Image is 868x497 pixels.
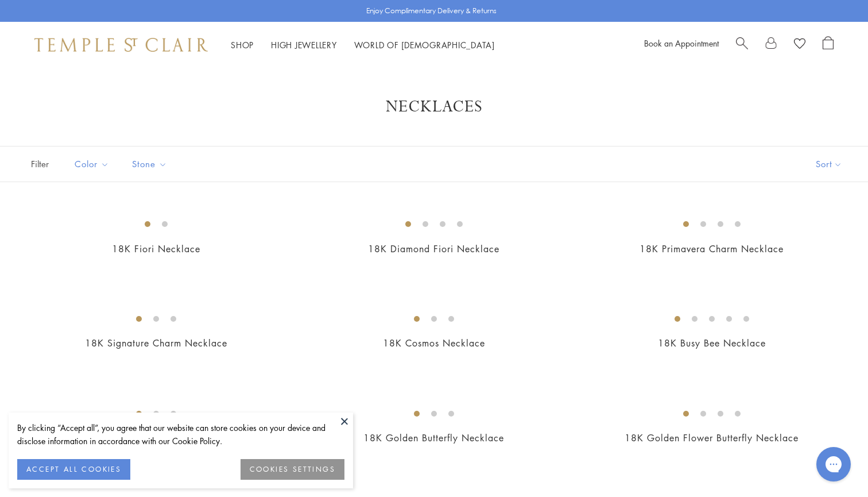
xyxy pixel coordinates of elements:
[366,5,497,17] p: Enjoy Complimentary Delivery & Returns
[736,36,748,53] a: Search
[640,242,784,255] a: 18K Primavera Charm Necklace
[17,459,130,480] button: ACCEPT ALL COOKIES
[112,242,200,255] a: 18K Fiori Necklace
[69,157,118,171] span: Color
[368,242,499,255] a: 18K Diamond Fiori Necklace
[85,337,227,349] a: 18K Signature Charm Necklace
[123,151,176,177] button: Stone
[811,443,857,486] iframe: Gorgias live chat messenger
[794,36,805,53] a: View Wishlist
[625,431,799,444] a: 18K Golden Flower Butterfly Necklace
[363,431,504,444] a: 18K Golden Butterfly Necklace
[231,38,495,52] nav: Main navigation
[241,459,344,480] button: COOKIES SETTINGS
[383,337,485,349] a: 18K Cosmos Necklace
[46,97,822,117] h1: Necklaces
[790,147,868,182] button: Show sort by
[66,151,118,177] button: Color
[34,38,208,52] img: Temple St. Clair
[17,421,344,448] div: By clicking “Accept all”, you agree that our website can store cookies on your device and disclos...
[658,337,766,349] a: 18K Busy Bee Necklace
[354,39,495,51] a: World of [DEMOGRAPHIC_DATA]World of [DEMOGRAPHIC_DATA]
[126,157,176,171] span: Stone
[644,37,719,49] a: Book an Appointment
[271,39,337,51] a: High JewelleryHigh Jewellery
[823,36,834,53] a: Open Shopping Bag
[231,39,254,51] a: ShopShop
